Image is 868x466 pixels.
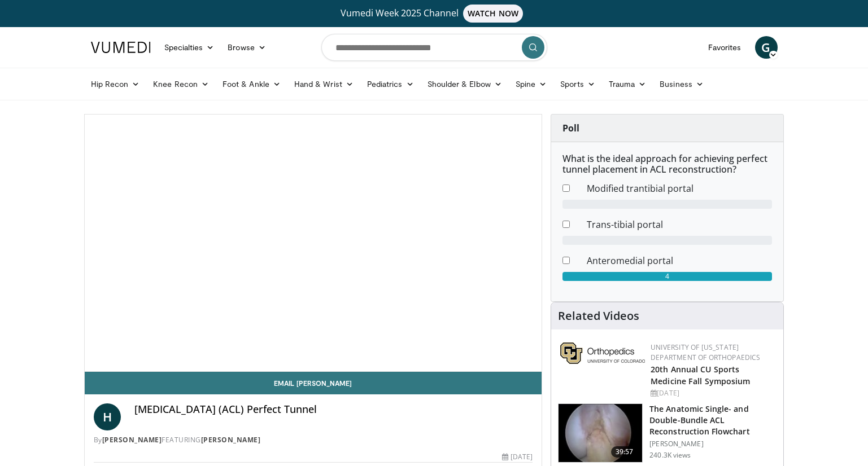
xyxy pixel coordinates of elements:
a: H [94,403,121,430]
img: 355603a8-37da-49b6-856f-e00d7e9307d3.png.150x105_q85_autocrop_double_scale_upscale_version-0.2.png [560,342,645,364]
a: G [755,36,778,59]
a: University of [US_STATE] Department of Orthopaedics [651,342,760,362]
a: Vumedi Week 2025 ChannelWATCH NOW [93,5,776,23]
a: Hand & Wrist [287,73,360,95]
div: [DATE] [502,452,533,462]
div: [DATE] [651,388,774,398]
p: [PERSON_NAME] [649,439,777,449]
div: By FEATURING [94,435,533,445]
a: Shoulder & Elbow [421,73,509,95]
dd: Trans-tibial portal [578,218,780,231]
a: [PERSON_NAME] [102,435,162,445]
img: VuMedi Logo [91,42,151,53]
p: 240.3K views [649,451,691,460]
a: Email [PERSON_NAME] [85,372,542,394]
dd: Modified trantibial portal [578,182,780,195]
a: [PERSON_NAME] [201,435,261,445]
h4: [MEDICAL_DATA] (ACL) Perfect Tunnel [134,403,533,416]
a: Favorites [701,36,748,59]
a: Spine [509,73,553,95]
a: Sports [553,73,602,95]
span: 39:57 [611,446,638,458]
a: Specialties [158,36,221,59]
h4: Related Videos [558,309,639,323]
h6: What is the ideal approach for achieving perfect tunnel placement in ACL reconstruction? [562,153,772,175]
a: Foot & Ankle [216,73,287,95]
strong: Poll [562,122,579,134]
a: Browse [221,36,273,59]
a: Trauma [602,73,653,95]
video-js: Video Player [85,115,542,372]
span: WATCH NOW [463,5,523,23]
input: Search topics, interventions [321,34,547,61]
h3: The Anatomic Single- and Double-Bundle ACL Reconstruction Flowchart [649,403,777,437]
a: 20th Annual CU Sports Medicine Fall Symposium [651,364,750,386]
a: Pediatrics [360,73,421,95]
a: Hip Recon [84,73,147,95]
a: Business [653,73,710,95]
dd: Anteromedial portal [578,254,780,267]
a: 39:57 The Anatomic Single- and Double-Bundle ACL Reconstruction Flowchart [PERSON_NAME] 240.3K views [558,403,777,463]
div: 4 [562,272,772,281]
a: Knee Recon [146,73,216,95]
img: Fu_0_3.png.150x105_q85_crop-smart_upscale.jpg [559,404,642,463]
